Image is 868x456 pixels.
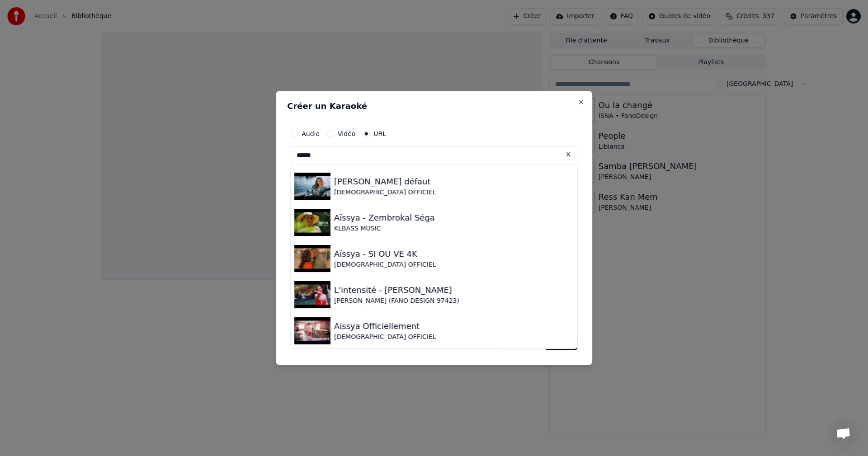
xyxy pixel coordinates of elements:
div: [DEMOGRAPHIC_DATA] OFFICIEL [334,333,436,342]
div: L'intensité - [PERSON_NAME] [334,284,459,296]
label: URL [373,131,386,137]
img: Aissya Officiellement [294,317,330,344]
div: Aissya Officiellement [334,320,436,333]
label: Vidéo [338,131,355,137]
button: Annuler [502,334,542,350]
button: Créer [546,334,577,350]
div: KLBASS MUSIC [334,224,435,233]
label: Audio [302,131,320,137]
div: [PERSON_NAME] (FANO DESIGN 97423) [334,296,459,306]
img: Aïssya Vilain défaut [294,173,330,200]
img: Aïssya - Zembrokal Séga [294,209,330,236]
div: [DEMOGRAPHIC_DATA] OFFICIEL [334,260,436,269]
div: Aïssya - SI OU VE 4K [334,248,436,260]
div: Aïssya - Zembrokal Séga [334,212,435,224]
img: Aïssya - SI OU VE 4K [294,245,330,272]
div: [PERSON_NAME] défaut [334,175,436,188]
h2: Créer un Karaoké [287,102,581,110]
div: [DEMOGRAPHIC_DATA] OFFICIEL [334,188,436,197]
img: L'intensité - Aïssya [294,281,330,308]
